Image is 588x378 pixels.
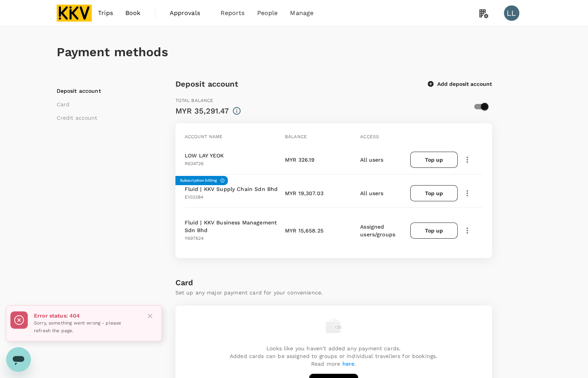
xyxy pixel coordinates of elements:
[360,157,383,163] span: All users
[175,276,492,289] h6: Card
[185,185,278,193] p: Fluid | KKV Supply Chain Sdn Bhd
[504,5,519,21] div: LL
[285,189,323,197] p: MYR 19,307.03
[175,105,229,117] div: MYR 35,291.47
[175,98,214,103] span: Total balance
[185,219,282,234] p: Fluid | KKV Business Management Sdn Bhd
[230,345,437,368] p: Looks like you haven't added any payment cards. Added cards can be assigned to groups or individu...
[326,318,341,333] img: empty
[98,8,113,18] span: Trips
[185,194,204,200] span: E103384
[170,8,208,18] span: Approvals
[257,8,278,18] span: People
[34,319,138,335] p: Sorry, something went wrong - please refresh the page.
[221,8,245,18] span: Reports
[185,152,224,159] p: LOW LAY YEOK
[342,361,355,367] a: here
[360,224,395,238] span: Assigned users/groups
[57,87,153,95] li: Deposit account
[285,227,323,234] p: MYR 15,658.25
[57,5,92,22] img: KKV Supply Chain Sdn Bhd
[57,100,153,108] li: Card
[410,185,457,201] button: Top up
[175,289,492,296] p: Set up any major payment card for your convenience.
[180,177,217,184] h6: Subscription billing
[185,134,223,139] span: Account name
[6,347,31,372] iframe: Button to launch messaging window
[410,152,457,168] button: Top up
[57,114,153,122] li: Credit account
[185,236,204,241] span: Y697624
[360,190,383,196] span: All users
[290,8,313,18] span: Manage
[285,156,315,164] p: MYR 326.19
[410,222,457,239] button: Top up
[144,310,156,322] button: Close
[175,78,238,90] h6: Deposit account
[285,134,307,139] span: Balance
[360,134,379,139] span: Access
[428,80,492,87] button: Add deposit account
[185,161,204,166] span: R634726
[34,312,138,319] p: Error status: 404
[125,8,141,18] span: Book
[57,45,532,59] h1: Payment methods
